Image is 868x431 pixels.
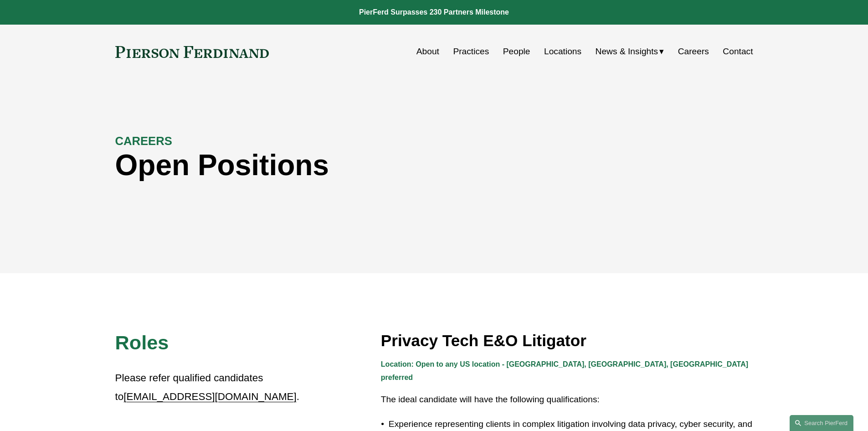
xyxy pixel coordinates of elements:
span: News & Insights [596,44,658,60]
a: [EMAIL_ADDRESS][DOMAIN_NAME] [123,391,296,402]
span: Roles [115,332,169,353]
a: folder dropdown [596,43,664,60]
a: Search this site [790,415,853,431]
h3: Privacy Tech E&O Litigator [381,331,753,351]
h1: Open Positions [115,149,594,182]
a: About [416,43,439,60]
a: People [503,43,530,60]
strong: CAREERS [115,135,172,147]
strong: Location: Open to any US location - [GEOGRAPHIC_DATA], [GEOGRAPHIC_DATA], [GEOGRAPHIC_DATA] prefe... [381,360,750,381]
a: Careers [678,43,709,60]
a: Contact [723,43,753,60]
p: The ideal candidate will have the following qualifications: [381,392,753,408]
a: Locations [544,43,581,60]
p: Please refer qualified candidates to . [115,369,301,406]
a: Practices [453,43,489,60]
